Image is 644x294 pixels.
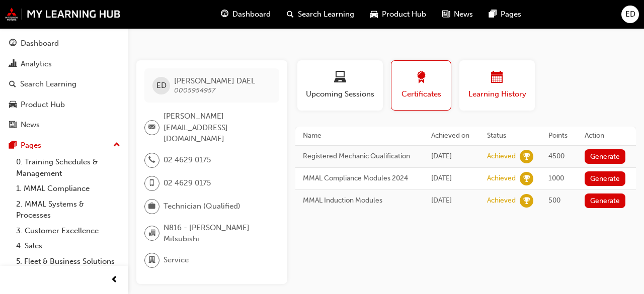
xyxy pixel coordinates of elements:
[156,80,167,91] span: ED
[164,177,211,189] span: 02 4629 0175
[334,71,346,85] span: laptop-icon
[21,119,40,131] div: News
[431,174,452,182] span: Sun Aug 03 2025 13:18:59 GMT+1000 (Australian Eastern Standard Time)
[12,223,124,239] a: 3. Customer Excellence
[370,8,378,21] span: car-icon
[4,75,124,93] a: Search Learning
[148,154,155,167] span: phone-icon
[431,196,452,205] span: Sun Aug 03 2025 10:32:07 GMT+1000 (Australian Eastern Standard Time)
[625,9,635,20] span: ED
[298,9,354,20] span: Search Learning
[520,194,533,208] span: learningRecordVerb_ACHIEVE-icon
[9,121,17,130] span: news-icon
[4,136,124,155] button: Pages
[221,8,228,21] span: guage-icon
[21,140,41,151] div: Pages
[164,254,189,266] span: Service
[491,71,503,85] span: calendar-icon
[424,127,479,145] th: Achieved on
[113,139,120,152] span: up-icon
[4,32,124,136] button: DashboardAnalyticsSearch LearningProduct HubNews
[399,88,443,100] span: Certificates
[174,76,255,85] span: [PERSON_NAME] DAEL
[501,9,521,20] span: Pages
[4,116,124,134] a: News
[12,181,124,197] a: 1. MMAL Compliance
[213,4,279,25] a: guage-iconDashboard
[295,167,424,189] td: MMAL Compliance Modules 2024
[21,99,65,111] div: Product Hub
[577,127,636,145] th: Action
[442,8,450,21] span: news-icon
[9,80,16,89] span: search-icon
[21,58,52,70] div: Analytics
[382,9,426,20] span: Product Hub
[297,60,383,111] button: Upcoming Sessions
[12,197,124,223] a: 2. MMAL Systems & Processes
[548,174,564,182] span: 1000
[520,150,533,163] span: learningRecordVerb_ACHIEVE-icon
[21,38,59,49] div: Dashboard
[431,152,452,160] span: Wed Aug 20 2025 20:47:40 GMT+1000 (Australian Eastern Standard Time)
[362,4,434,25] a: car-iconProduct Hub
[295,189,424,212] td: MMAL Induction Modules
[174,86,215,94] span: 0005954957
[621,6,639,23] button: ED
[9,141,17,150] span: pages-icon
[279,4,362,25] a: search-iconSearch Learning
[415,71,427,85] span: award-icon
[467,88,527,100] span: Learning History
[454,9,473,20] span: News
[232,9,271,20] span: Dashboard
[148,254,155,267] span: department-icon
[585,171,626,186] button: Generate
[9,60,17,69] span: chart-icon
[489,8,497,21] span: pages-icon
[585,149,626,164] button: Generate
[585,193,626,208] button: Generate
[164,154,211,166] span: 02 4629 0175
[4,95,124,114] a: Product Hub
[481,4,529,25] a: pages-iconPages
[12,154,124,181] a: 0. Training Schedules & Management
[9,101,17,110] span: car-icon
[148,200,155,213] span: briefcase-icon
[148,177,155,190] span: mobile-icon
[148,227,155,240] span: organisation-icon
[164,222,271,245] span: N816 - [PERSON_NAME] Mitsubishi
[391,60,451,111] button: Certificates
[4,34,124,53] a: Dashboard
[9,39,17,48] span: guage-icon
[20,78,76,90] div: Search Learning
[4,55,124,73] a: Analytics
[5,8,121,21] img: mmal
[164,201,240,212] span: Technician (Qualified)
[487,174,516,183] div: Achieved
[487,152,516,161] div: Achieved
[12,254,124,269] a: 5. Fleet & Business Solutions
[434,4,481,25] a: news-iconNews
[459,60,535,111] button: Learning History
[287,8,294,21] span: search-icon
[295,127,424,145] th: Name
[479,127,541,145] th: Status
[305,88,375,100] span: Upcoming Sessions
[148,121,155,134] span: email-icon
[12,238,124,254] a: 4. Sales
[541,127,577,145] th: Points
[548,196,560,205] span: 500
[520,172,533,185] span: learningRecordVerb_ACHIEVE-icon
[164,111,271,145] span: [PERSON_NAME][EMAIL_ADDRESS][DOMAIN_NAME]
[295,145,424,167] td: Registered Mechanic Qualification
[548,152,565,160] span: 4500
[487,196,516,206] div: Achieved
[111,274,118,286] span: prev-icon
